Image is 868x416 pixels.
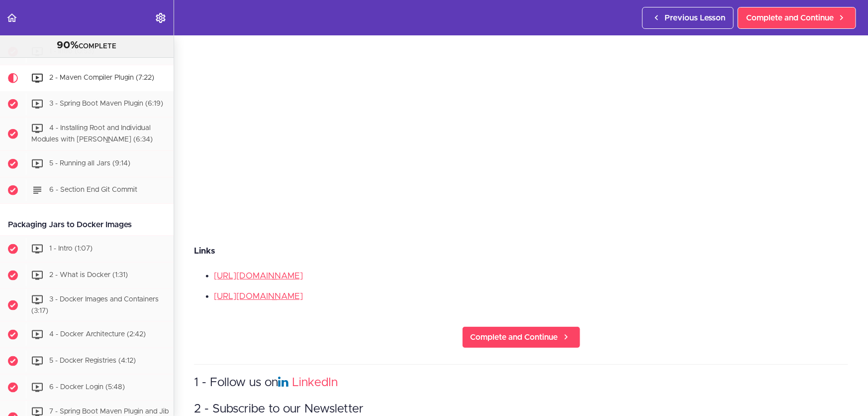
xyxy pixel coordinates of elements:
[49,331,146,338] span: 4 - Docker Architecture (2:42)
[155,12,167,24] svg: Settings Menu
[49,384,125,391] span: 6 - Docker Login (5:48)
[665,12,725,24] span: Previous Lesson
[31,125,153,143] span: 4 - Installing Root and Individual Modules with [PERSON_NAME] (6:34)
[49,160,130,167] span: 5 - Running all Jars (9:14)
[6,12,18,24] svg: Back to course curriculum
[738,7,856,29] a: Complete and Continue
[57,40,79,50] span: 90%
[746,12,834,24] span: Complete and Continue
[642,7,734,29] a: Previous Lesson
[49,74,154,81] span: 2 - Maven Compiler Plugin (7:22)
[194,375,848,391] h3: 1 - Follow us on
[49,100,163,107] span: 3 - Spring Boot Maven Plugin (6:19)
[31,296,159,314] span: 3 - Docker Images and Containers (3:17)
[12,39,161,52] div: COMPLETE
[49,358,136,365] span: 5 - Docker Registries (4:12)
[49,245,93,252] span: 1 - Intro (1:07)
[49,186,137,193] span: 6 - Section End Git Commit
[292,377,338,389] a: LinkedIn
[49,272,128,278] span: 2 - What is Docker (1:31)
